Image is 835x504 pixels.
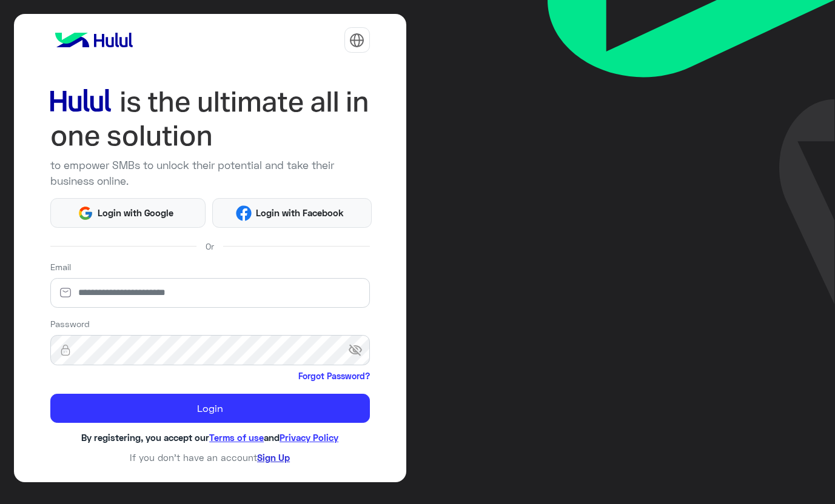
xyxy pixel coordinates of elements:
[50,260,71,273] label: Email
[50,157,370,189] p: to empower SMBs to unlock their potential and take their business online.
[50,28,138,52] img: logo
[236,205,252,221] img: Facebook
[50,198,206,228] button: Login with Google
[50,344,81,356] img: lock
[78,205,93,221] img: Google
[252,206,349,220] span: Login with Facebook
[50,394,370,423] button: Login
[212,198,372,228] button: Login with Facebook
[50,85,370,153] img: hululLoginTitle_EN.svg
[298,370,370,382] a: Forgot Password?
[348,339,370,361] span: visibility_off
[81,432,209,443] span: By registering, you accept our
[349,33,364,48] img: tab
[280,432,338,443] a: Privacy Policy
[50,287,81,299] img: email
[50,317,90,330] label: Password
[264,432,280,443] span: and
[209,432,264,443] a: Terms of use
[257,452,290,463] a: Sign Up
[50,452,370,463] h6: If you don’t have an account
[93,206,178,220] span: Login with Google
[206,240,214,253] span: Or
